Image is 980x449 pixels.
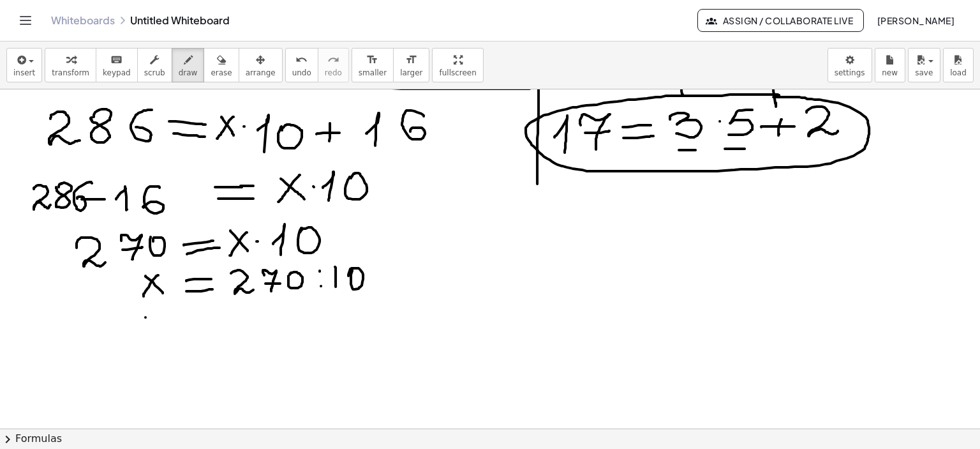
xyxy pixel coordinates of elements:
[950,68,967,77] span: load
[405,52,417,68] i: format_size
[352,48,394,82] button: format_sizesmaller
[137,48,172,82] button: scrub
[295,52,308,68] i: undo
[211,68,232,77] span: erase
[432,48,483,82] button: fullscreen
[179,68,198,77] span: draw
[697,9,864,32] button: Assign / Collaborate Live
[439,68,476,77] span: fullscreen
[144,68,165,77] span: scrub
[366,52,378,68] i: format_size
[292,68,311,77] span: undo
[359,68,387,77] span: smaller
[325,68,342,77] span: redo
[908,48,940,82] button: save
[708,15,853,26] span: Assign / Collaborate Live
[15,10,36,31] button: Toggle navigation
[204,48,239,82] button: erase
[239,48,283,82] button: arrange
[393,48,429,82] button: format_sizelarger
[877,15,954,26] span: [PERSON_NAME]
[246,68,276,77] span: arrange
[327,52,339,68] i: redo
[915,68,933,77] span: save
[943,48,974,82] button: load
[103,68,131,77] span: keypad
[866,9,965,32] button: [PERSON_NAME]
[882,68,898,77] span: new
[96,48,138,82] button: keyboardkeypad
[172,48,205,82] button: draw
[51,14,115,27] a: Whiteboards
[6,48,42,82] button: insert
[875,48,905,82] button: new
[45,48,96,82] button: transform
[285,48,318,82] button: undoundo
[52,68,89,77] span: transform
[13,68,35,77] span: insert
[828,48,872,82] button: settings
[318,48,349,82] button: redoredo
[110,52,122,68] i: keyboard
[835,68,865,77] span: settings
[400,68,422,77] span: larger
